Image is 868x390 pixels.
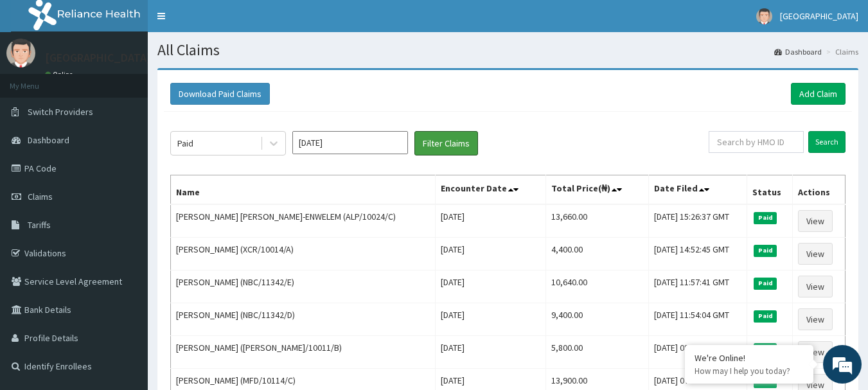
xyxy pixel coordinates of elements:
[28,106,93,118] span: Switch Providers
[648,204,747,238] td: [DATE] 15:26:37 GMT
[67,72,216,89] div: Chat with us now
[45,70,76,79] a: Online
[648,336,747,369] td: [DATE] 08:15:53 GMT
[170,83,270,105] button: Download Paid Claims
[171,270,436,303] td: [PERSON_NAME] (NBC/11342/E)
[798,341,833,363] a: View
[808,131,846,153] input: Search
[754,278,777,289] span: Paid
[793,175,846,205] th: Actions
[75,114,177,244] span: We're online!
[709,131,804,153] input: Search by HMO ID
[798,243,833,265] a: View
[292,131,408,154] input: Select Month and Year
[28,219,51,231] span: Tariffs
[648,238,747,270] td: [DATE] 14:52:45 GMT
[546,303,649,336] td: 9,400.00
[211,6,242,37] div: Minimize live chat window
[171,175,436,205] th: Name
[171,204,436,238] td: [PERSON_NAME] [PERSON_NAME]-ENWELEM (ALP/10024/C)
[171,238,436,270] td: [PERSON_NAME] (XCR/10014/A)
[435,270,545,303] td: [DATE]
[791,83,846,105] a: Add Claim
[648,175,747,205] th: Date Filed
[823,46,858,57] li: Claims
[435,303,545,336] td: [DATE]
[6,256,245,301] textarea: Type your message and hit 'Enter'
[157,42,858,58] h1: All Claims
[756,8,772,24] img: User Image
[754,212,777,224] span: Paid
[171,336,436,369] td: [PERSON_NAME] ([PERSON_NAME]/10011/B)
[546,270,649,303] td: 10,640.00
[695,352,804,364] div: We're Online!
[546,175,649,205] th: Total Price(₦)
[24,64,52,96] img: d_794563401_company_1708531726252_794563401
[414,131,478,155] button: Filter Claims
[546,204,649,238] td: 13,660.00
[435,204,545,238] td: [DATE]
[754,310,777,322] span: Paid
[798,276,833,297] a: View
[780,10,858,22] span: [GEOGRAPHIC_DATA]
[435,336,545,369] td: [DATE]
[435,238,545,270] td: [DATE]
[798,210,833,232] a: View
[774,46,822,57] a: Dashboard
[28,191,53,202] span: Claims
[754,343,777,355] span: Paid
[45,52,151,64] p: [GEOGRAPHIC_DATA]
[177,137,193,150] div: Paid
[435,175,545,205] th: Encounter Date
[695,366,804,377] p: How may I help you today?
[747,175,793,205] th: Status
[798,308,833,330] a: View
[28,134,69,146] span: Dashboard
[546,336,649,369] td: 5,800.00
[171,303,436,336] td: [PERSON_NAME] (NBC/11342/D)
[648,303,747,336] td: [DATE] 11:54:04 GMT
[754,245,777,256] span: Paid
[546,238,649,270] td: 4,400.00
[6,39,35,67] img: User Image
[648,270,747,303] td: [DATE] 11:57:41 GMT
